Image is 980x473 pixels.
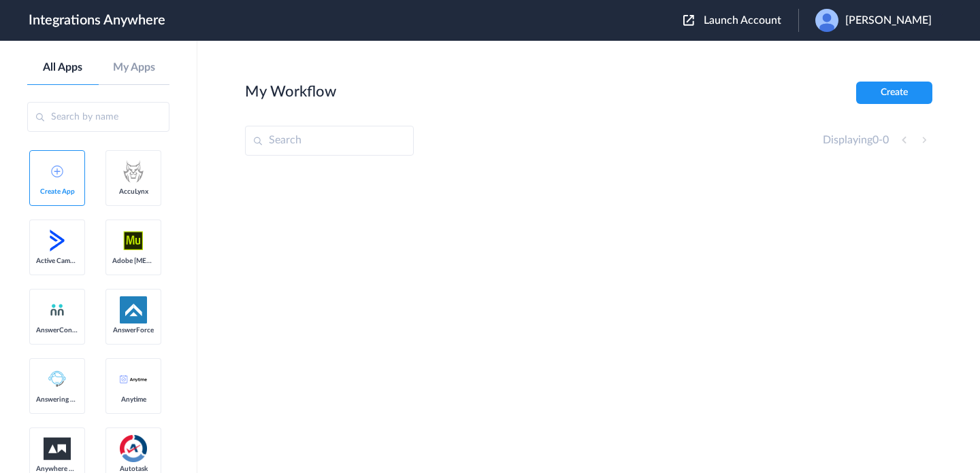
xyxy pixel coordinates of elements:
[872,135,879,145] span: 0
[112,326,154,334] span: AnswerForce
[27,61,99,74] a: All Apps
[120,158,147,185] img: acculynx-logo.svg
[815,9,838,32] img: user.png
[36,465,78,473] span: Anywhere Works
[36,188,78,196] span: Create App
[112,257,154,265] span: Adobe [MEDICAL_DATA]
[683,15,694,26] img: launch-acct-icon.svg
[112,188,154,196] span: AccuLynx
[44,438,71,460] img: aww.png
[120,375,147,383] img: anytime-calendar-logo.svg
[44,227,71,254] img: active-campaign-logo.svg
[27,102,169,132] input: Search by name
[704,15,781,26] span: Launch Account
[856,82,932,104] button: Create
[29,12,165,29] h1: Integrations Anywhere
[245,83,336,101] h2: My Workflow
[120,227,147,254] img: adobe-muse-logo.svg
[112,465,154,473] span: Autotask
[883,135,889,145] span: 0
[49,302,65,318] img: answerconnect-logo.svg
[120,435,147,462] img: autotask.png
[36,257,78,265] span: Active Campaign
[36,396,78,404] span: Answering Service
[245,126,414,156] input: Search
[99,61,170,74] a: My Apps
[120,296,147,323] img: af-app-logo.svg
[36,326,78,334] span: AnswerConnect
[683,14,798,27] button: Launch Account
[44,366,71,393] img: Answering_service.png
[112,396,154,404] span: Anytime
[845,14,932,27] span: [PERSON_NAME]
[823,134,889,147] h4: Displaying -
[51,165,63,177] img: add-icon.svg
